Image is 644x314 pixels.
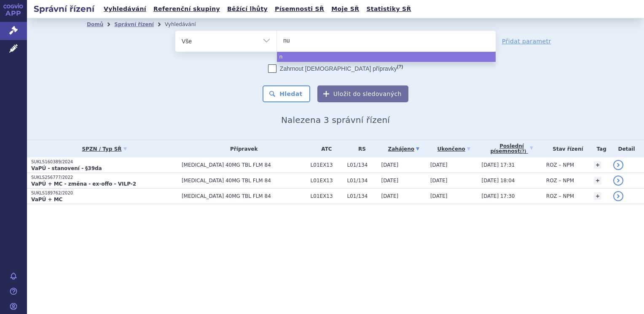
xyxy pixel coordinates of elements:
[306,140,343,157] th: ATC
[481,178,515,184] span: [DATE] 18:04
[542,140,590,157] th: Stav řízení
[311,193,343,199] span: L01EX13
[613,176,623,186] a: detail
[151,3,223,15] a: Referenční skupiny
[263,85,310,102] button: Hledat
[182,193,306,199] span: [MEDICAL_DATA] 40MG TBL FLM 84
[594,192,601,200] a: +
[609,140,644,157] th: Detail
[281,115,390,125] span: Nalezena 3 správní řízení
[430,143,478,155] a: Ukončeno
[114,21,154,27] a: Správní řízení
[613,160,623,170] a: detail
[268,64,403,73] label: Zahrnout [DEMOGRAPHIC_DATA] přípravky
[590,140,609,157] th: Tag
[481,140,542,157] a: Poslednípísemnost(?)
[311,178,343,184] span: L01EX13
[347,193,377,199] span: L01/134
[594,177,601,184] a: +
[397,64,403,69] abbr: (?)
[594,161,601,169] a: +
[381,143,426,155] a: Zahájeno
[381,162,399,168] span: [DATE]
[165,18,207,31] li: Vyhledávání
[272,3,327,15] a: Písemnosti SŘ
[481,193,515,199] span: [DATE] 17:30
[225,3,270,15] a: Běžící lhůty
[430,178,448,184] span: [DATE]
[347,178,377,184] span: L01/134
[329,3,362,15] a: Moje SŘ
[31,165,102,171] strong: VaPÚ - stanovení - §39da
[182,178,306,184] span: [MEDICAL_DATA] 40MG TBL FLM 84
[430,193,448,199] span: [DATE]
[277,52,496,62] li: n
[520,149,526,154] abbr: (?)
[31,181,136,187] strong: VaPÚ + MC - změna - ex-offo - VILP-2
[381,178,399,184] span: [DATE]
[430,162,448,168] span: [DATE]
[311,162,343,168] span: L01EX13
[546,178,574,184] span: ROZ – NPM
[546,193,574,199] span: ROZ – NPM
[101,3,149,15] a: Vyhledávání
[31,190,177,196] p: SUKLS189762/2020
[31,159,177,165] p: SUKLS160389/2024
[177,140,306,157] th: Přípravek
[613,191,623,201] a: detail
[546,162,574,168] span: ROZ – NPM
[182,162,306,168] span: [MEDICAL_DATA] 40MG TBL FLM 84
[481,162,515,168] span: [DATE] 17:31
[31,143,177,155] a: SPZN / Typ SŘ
[347,162,377,168] span: L01/134
[317,85,408,102] button: Uložit do sledovaných
[502,37,551,45] a: Přidat parametr
[343,140,377,157] th: RS
[31,175,177,181] p: SUKLS256777/2022
[364,3,413,15] a: Statistiky SŘ
[381,193,399,199] span: [DATE]
[27,3,101,15] h2: Správní řízení
[87,21,103,27] a: Domů
[31,197,62,202] strong: VaPÚ + MC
